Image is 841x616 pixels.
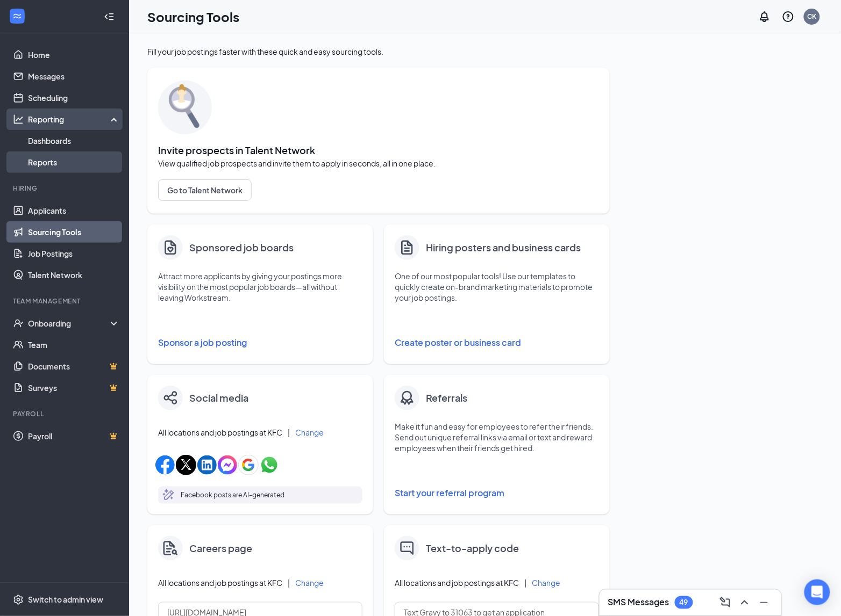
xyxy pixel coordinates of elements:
svg: UserCheck [13,318,24,329]
a: Scheduling [28,87,120,108]
a: DocumentsCrown [28,356,120,377]
h3: SMS Messages [608,597,669,608]
div: Fill your job postings faster with these quick and easy sourcing tools. [147,46,610,57]
span: Invite prospects in Talent Network [158,145,599,156]
div: | [524,577,526,589]
span: All locations and job postings at KFC [158,577,282,588]
a: Team [28,334,120,356]
img: linkedinIcon [197,455,217,475]
button: Change [532,579,560,586]
svg: QuestionInfo [782,10,795,23]
svg: MagicPencil [162,489,175,502]
button: Change [295,429,324,436]
button: Minimize [756,594,773,611]
a: Reports [28,151,120,173]
img: whatsappIcon [260,455,279,475]
h4: Sponsored job boards [189,240,294,255]
button: ComposeMessage [717,594,734,611]
p: Facebook posts are AI-generated [181,490,284,501]
a: SurveysCrown [28,377,120,398]
div: Hiring [13,184,118,193]
h4: Hiring posters and business cards [426,240,581,255]
div: CK [808,12,817,21]
a: Home [28,44,120,66]
svg: WorkstreamLogo [12,11,23,21]
div: Onboarding [28,318,111,329]
span: View qualified job prospects and invite them to apply in seconds, all in one place. [158,158,599,169]
svg: ComposeMessage [719,596,732,609]
button: Sponsor a job posting [158,332,362,353]
img: careers [163,541,178,556]
h1: Sourcing Tools [147,8,239,26]
a: Dashboards [28,130,120,151]
img: xIcon [176,455,196,475]
p: One of our most popular tools! Use our templates to quickly create on-brand marketing materials t... [395,271,599,303]
a: Job Postings [28,243,120,264]
button: Start your referral program [395,482,599,504]
img: facebookIcon [155,455,175,475]
div: 49 [680,598,688,607]
svg: Analysis [13,114,24,125]
div: | [288,426,290,438]
img: clipboard [162,239,179,256]
button: ChevronUp [736,594,753,611]
div: Payroll [13,409,118,418]
div: | [288,577,290,589]
span: All locations and job postings at KFC [395,577,519,588]
a: Talent Network [28,264,120,286]
h4: Social media [189,390,248,405]
a: Go to Talent Network [158,179,599,201]
h4: Careers page [189,541,252,556]
a: Sourcing Tools [28,221,120,243]
p: Attract more applicants by giving your postings more visibility on the most popular job boards—al... [158,271,362,303]
img: googleIcon [238,455,259,475]
svg: Minimize [758,596,771,609]
img: facebookMessengerIcon [218,455,237,475]
svg: ChevronUp [738,596,751,609]
svg: Settings [13,595,24,605]
div: Reporting [28,114,120,125]
img: badge [398,389,416,407]
h4: Text-to-apply code [426,541,519,556]
a: PayrollCrown [28,425,120,447]
img: share [163,391,177,405]
p: Make it fun and easy for employees to refer their friends. Send out unique referral links via ema... [395,421,599,453]
img: text [400,541,414,555]
div: Open Intercom Messenger [804,579,830,605]
div: Switch to admin view [28,595,103,605]
button: Create poster or business card [395,332,599,353]
button: Go to Talent Network [158,179,252,201]
button: Change [295,579,324,586]
svg: Collapse [104,11,115,22]
svg: Notifications [758,10,771,23]
span: All locations and job postings at KFC [158,427,282,438]
div: Team Management [13,296,118,306]
h4: Referrals [426,390,467,405]
a: Messages [28,66,120,87]
a: Applicants [28,200,120,221]
svg: Document [398,238,416,257]
img: sourcing-tools [158,81,212,134]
